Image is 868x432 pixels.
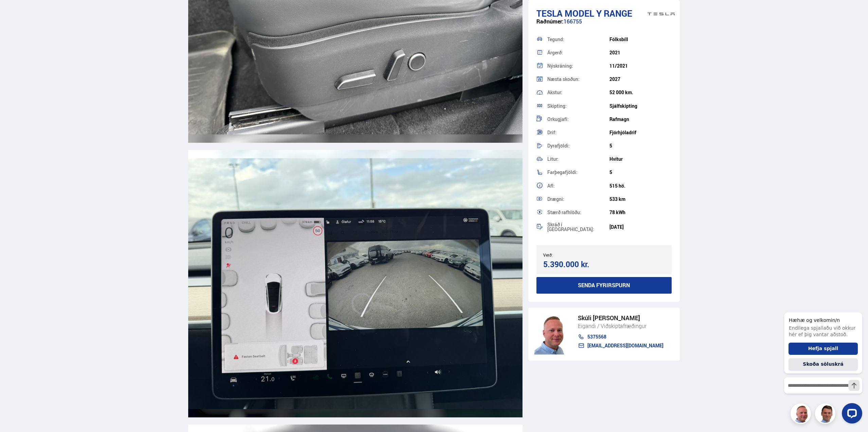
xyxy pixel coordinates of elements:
div: Tegund: [547,37,609,42]
iframe: LiveChat chat widget [779,300,865,429]
div: Rafmagn [609,117,672,122]
div: Akstur: [547,90,609,95]
div: Skráð í [GEOGRAPHIC_DATA]: [547,222,609,232]
a: 5375568 [578,334,663,340]
span: Raðnúmer: [536,18,564,25]
div: Eigandi / Viðskiptafræðingur [578,322,663,330]
div: 515 hö. [609,183,672,189]
div: [DATE] [609,224,672,230]
div: 2021 [609,50,672,55]
div: 5.390.000 kr. [543,260,602,269]
div: Dyrafjöldi: [547,143,609,148]
div: Fólksbíll [609,37,672,42]
img: siFngHWaQ9KaOqBr.png [534,314,571,355]
div: Sjálfskipting [609,103,672,109]
button: Senda fyrirspurn [536,277,672,294]
span: Tesla [536,7,563,19]
div: Hvítur [609,156,672,162]
div: 166755 [536,18,672,32]
div: 5 [609,143,672,149]
div: Næsta skoðun: [547,77,609,82]
div: Fjórhjóladrif [609,130,672,135]
div: Orkugjafi: [547,117,609,122]
div: 533 km [609,196,672,202]
img: 3548738.jpeg [188,150,522,417]
div: Afl: [547,184,609,188]
div: 5 [609,170,672,175]
div: Skúli [PERSON_NAME] [578,314,663,322]
div: Árgerð: [547,50,609,55]
div: Litur: [547,157,609,161]
img: brand logo [648,3,675,24]
div: Verð: [543,253,604,257]
div: 2027 [609,76,672,82]
span: Model Y RANGE [565,7,632,19]
div: 52 000 km. [609,90,672,95]
a: [EMAIL_ADDRESS][DOMAIN_NAME] [578,343,663,348]
div: 11/2021 [609,63,672,69]
div: Farþegafjöldi: [547,170,609,175]
div: 78 kWh [609,210,672,215]
div: Nýskráning: [547,64,609,68]
div: Drægni: [547,197,609,202]
div: Stærð rafhlöðu: [547,210,609,215]
div: Drif: [547,130,609,135]
div: Skipting: [547,104,609,108]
